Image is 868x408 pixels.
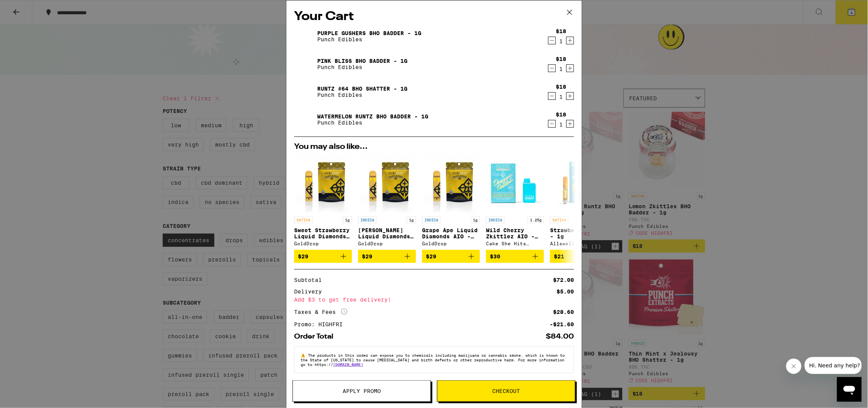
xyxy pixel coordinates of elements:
p: Punch Edibles [317,64,407,70]
p: Wild Cherry Zkittlez AIO - 1.25g [486,227,544,239]
a: [DOMAIN_NAME] [333,362,363,367]
div: Taxes & Fees [294,309,347,315]
p: [PERSON_NAME] Liquid Diamonds AIO - 1g [358,227,416,239]
a: Open page for Grape Ape Liquid Diamonds AIO - 1g from GoldDrop [422,155,480,250]
div: Allswell [550,241,608,246]
button: Add to bag [294,250,352,263]
a: Open page for Strawberry Cough - 1g from Allswell [550,155,608,250]
iframe: Close message [786,359,802,374]
img: Purple Gushers BHO Badder - 1g [294,25,316,47]
p: INDICA [422,216,441,223]
img: Allswell - Strawberry Cough - 1g [550,155,608,212]
div: Subtotal [294,277,327,283]
p: INDICA [358,216,377,223]
div: GoldDrop [422,241,480,246]
div: 1 [556,94,566,100]
p: Grape Ape Liquid Diamonds AIO - 1g [422,227,480,239]
a: Open page for Wild Cherry Zkittlez AIO - 1.25g from Cake She Hits Different [486,155,544,250]
iframe: Button to launch messaging window [837,377,862,402]
span: The products in this order can expose you to chemicals including marijuana or cannabis smoke, whi... [301,353,565,367]
p: Strawberry Cough - 1g [550,227,608,239]
p: Punch Edibles [317,92,407,98]
p: 1g [343,216,352,223]
div: Promo: HIGHFRI [294,322,348,327]
div: $72.00 [553,277,574,283]
button: Add to bag [486,250,544,263]
div: 1 [556,121,566,128]
div: Cake She Hits Different [486,241,544,246]
img: Cake She Hits Different - Wild Cherry Zkittlez AIO - 1.25g [486,155,544,212]
iframe: Message from company [805,357,862,374]
button: Add to bag [358,250,416,263]
div: 1 [556,38,566,44]
div: $18 [556,84,566,90]
div: $18 [556,111,566,118]
div: Order Total [294,333,339,340]
div: GoldDrop [294,241,352,246]
p: 1g [471,216,480,223]
div: $28.60 [553,309,574,315]
img: Watermelon Runtz BHO Badder - 1g [294,109,316,130]
div: $5.00 [557,289,574,294]
button: Decrement [548,64,556,72]
a: Purple Gushers BHO Badder - 1g [317,30,421,36]
div: $18 [556,28,566,34]
a: Runtz #64 BHO Shatter - 1g [317,86,407,92]
div: $18 [556,56,566,62]
button: Apply Promo [293,380,431,402]
a: Open page for Sweet Strawberry Liquid Diamonds AIO - 1g from GoldDrop [294,155,352,250]
div: 1 [556,66,566,72]
span: $29 [362,253,372,260]
a: Pink Bliss BHO Badder - 1g [317,58,407,64]
span: $21 [554,253,564,260]
span: $29 [298,253,308,260]
p: 1g [407,216,416,223]
div: Delivery [294,289,327,294]
div: Add $3 to get free delivery! [294,297,574,302]
img: Pink Bliss BHO Badder - 1g [294,53,316,75]
h2: Your Cart [294,8,574,25]
span: Apply Promo [343,388,381,394]
button: Increment [566,120,574,128]
a: Open page for King Louis Liquid Diamonds AIO - 1g from GoldDrop [358,155,416,250]
h2: You may also like... [294,143,574,151]
img: GoldDrop - Grape Ape Liquid Diamonds AIO - 1g [424,155,478,212]
button: Increment [566,92,574,100]
img: Runtz #64 BHO Shatter - 1g [294,81,316,103]
button: Increment [566,37,574,44]
button: Checkout [437,380,575,402]
div: $84.00 [546,333,574,340]
button: Add to bag [422,250,480,263]
p: SATIVA [550,216,569,223]
button: Decrement [548,37,556,44]
span: ⚠️ [301,353,308,357]
div: -$21.60 [550,322,574,327]
a: Watermelon Runtz BHO Badder - 1g [317,113,428,120]
div: GoldDrop [358,241,416,246]
p: SATIVA [294,216,313,223]
img: GoldDrop - King Louis Liquid Diamonds AIO - 1g [360,155,414,212]
p: Sweet Strawberry Liquid Diamonds AIO - 1g [294,227,352,239]
span: $30 [490,253,500,260]
button: Decrement [548,92,556,100]
p: Punch Edibles [317,120,428,126]
p: Punch Edibles [317,36,421,42]
span: Checkout [493,388,520,394]
button: Decrement [548,120,556,128]
p: INDICA [486,216,505,223]
button: Increment [566,64,574,72]
span: $29 [426,253,436,260]
button: Add to bag [550,250,608,263]
p: 1.25g [528,216,544,223]
img: GoldDrop - Sweet Strawberry Liquid Diamonds AIO - 1g [296,155,350,212]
